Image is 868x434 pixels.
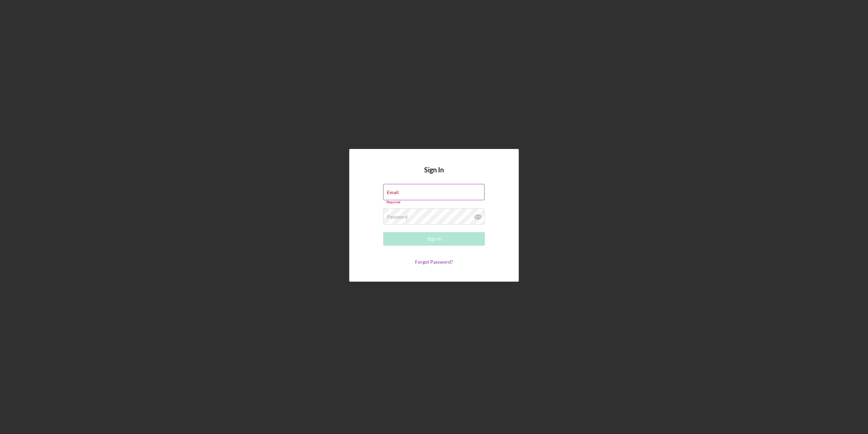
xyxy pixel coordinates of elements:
[427,232,441,246] div: Sign In
[424,166,444,184] h4: Sign In
[383,232,485,246] button: Sign In
[383,200,485,204] div: Required
[387,214,408,220] label: Password
[387,190,399,195] label: Email
[415,259,453,265] a: Forgot Password?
